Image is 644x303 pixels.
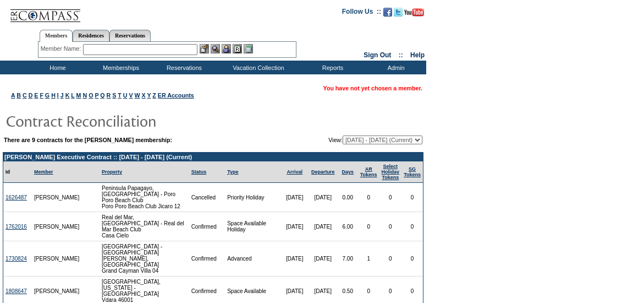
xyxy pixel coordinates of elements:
[233,44,242,53] img: Reservations
[3,153,423,161] td: [PERSON_NAME] Executive Contract :: [DATE] - [DATE] (Current)
[102,169,122,175] a: Property
[112,92,116,99] a: S
[342,169,354,175] a: Days
[214,61,300,74] td: Vacation Collection
[3,161,32,183] td: Id
[364,51,391,59] a: Sign Out
[60,92,64,99] a: J
[109,30,151,41] a: Reservations
[76,92,81,99] a: M
[309,183,338,212] td: [DATE]
[89,92,93,99] a: O
[394,11,403,18] a: Follow us on Twitter
[404,166,421,177] a: SGTokens
[363,61,426,74] td: Admin
[25,61,88,74] td: Home
[142,92,146,99] a: X
[401,212,423,241] td: 0
[73,30,109,41] a: Residences
[311,169,335,175] a: Departure
[100,183,189,212] td: Peninsula Papagayo, [GEOGRAPHIC_DATA] - Poro Poro Beach Club Poro Poro Beach Club Jicaro 12
[404,11,424,18] a: Subscribe to our YouTube Channel
[51,92,56,99] a: H
[287,169,302,175] a: Arrival
[383,8,392,17] img: Become our fan on Facebook
[5,288,27,294] a: 1808647
[95,92,98,99] a: P
[227,169,238,175] a: Type
[225,183,280,212] td: Priority Holiday
[189,212,225,241] td: Confirmed
[309,241,338,277] td: [DATE]
[118,92,122,99] a: T
[82,92,87,99] a: N
[399,51,403,59] span: ::
[65,92,70,99] a: K
[16,92,21,99] a: B
[4,137,172,143] b: There are 9 contracts for the [PERSON_NAME] membership:
[45,92,49,99] a: G
[244,44,253,53] img: b_calculator.gif
[280,212,308,241] td: [DATE]
[40,92,43,99] a: F
[225,241,280,277] td: Advanced
[88,61,151,74] td: Memberships
[379,183,402,212] td: 0
[358,183,379,212] td: 0
[158,92,194,99] a: ER Accounts
[323,85,422,91] span: You have not yet chosen a member.
[300,61,363,74] td: Reports
[23,92,27,99] a: C
[32,212,82,241] td: [PERSON_NAME]
[401,183,423,212] td: 0
[189,241,225,277] td: Confirmed
[123,92,128,99] a: U
[29,92,33,99] a: D
[360,166,377,177] a: ARTokens
[5,256,27,262] a: 1730824
[382,164,400,180] a: Select HolidayTokens
[338,183,358,212] td: 0.00
[41,44,83,53] div: Member Name:
[309,212,338,241] td: [DATE]
[225,212,280,241] td: Space Available Holiday
[211,44,220,53] img: View
[107,92,111,99] a: R
[191,169,207,175] a: Status
[401,241,423,277] td: 0
[383,11,392,18] a: Become our fan on Facebook
[410,51,425,59] a: Help
[34,92,38,99] a: E
[100,212,189,241] td: Real del Mar, [GEOGRAPHIC_DATA] - Real del Mar Beach Club Casa Cielo
[32,241,82,277] td: [PERSON_NAME]
[5,110,225,132] img: pgTtlContractReconciliation.gif
[338,212,358,241] td: 6.00
[34,169,53,175] a: Member
[358,241,379,277] td: 1
[151,61,214,74] td: Reservations
[280,183,308,212] td: [DATE]
[200,44,209,53] img: b_edit.gif
[57,92,59,99] a: I
[100,92,104,99] a: Q
[5,194,27,201] a: 1626487
[222,44,231,53] img: Impersonate
[189,183,225,212] td: Cancelled
[273,136,422,144] td: View:
[71,92,74,99] a: L
[358,212,379,241] td: 0
[129,92,133,99] a: V
[32,183,82,212] td: [PERSON_NAME]
[342,7,381,20] td: Follow Us ::
[404,8,424,17] img: Subscribe to our YouTube Channel
[379,241,402,277] td: 0
[40,30,73,42] a: Members
[280,241,308,277] td: [DATE]
[100,241,189,277] td: [GEOGRAPHIC_DATA] - [GEOGRAPHIC_DATA][PERSON_NAME], [GEOGRAPHIC_DATA] Grand Cayman Villa 04
[394,8,403,17] img: Follow us on Twitter
[147,92,151,99] a: Y
[135,92,140,99] a: W
[11,92,15,99] a: A
[338,241,358,277] td: 7.00
[379,212,402,241] td: 0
